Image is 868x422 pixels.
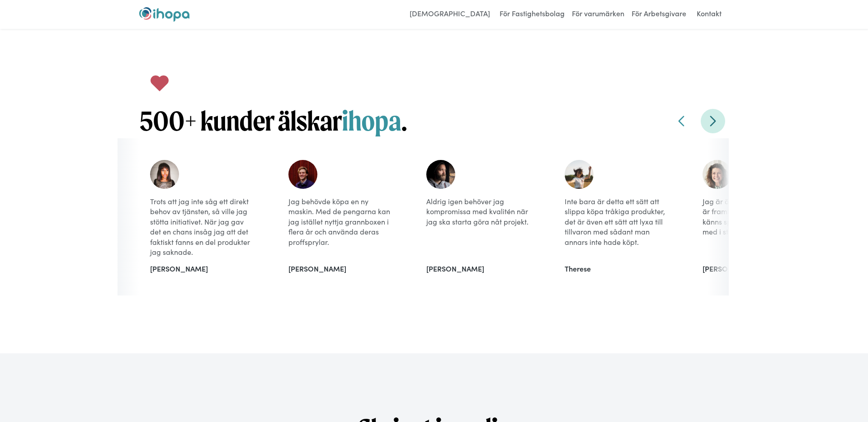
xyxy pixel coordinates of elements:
[703,160,731,189] img: Caroline
[703,264,808,274] div: [PERSON_NAME]
[139,103,407,138] h1: 500+ kunder älskar .
[570,7,627,22] a: För varumärken
[565,196,670,247] p: Inte bara är detta ett sätt att slippa köpa tråkiga produkter, det är även ett sätt att lyxa till...
[288,196,394,247] p: Jag behövde köpa en ny maskin. Med de pengarna kan jag istället nyttja grannboxen i flera år och ...
[150,264,256,274] div: [PERSON_NAME]
[426,196,532,226] p: Aldrig igen behöver jag kompromissa med kvalitén när jag ska starta göra nåt projekt.
[139,7,189,22] img: ihopa logo
[288,264,394,274] div: [PERSON_NAME]
[565,160,594,189] img: Therese
[426,264,532,274] div: [PERSON_NAME]
[629,7,689,22] a: För Arbetsgivare
[426,160,455,189] img: Robert
[139,7,189,22] a: home
[565,264,670,274] div: Therese
[342,104,401,137] span: ihopa
[497,7,567,22] a: För Fastighetsbolag
[150,160,179,189] img: Linda
[691,7,727,22] a: Kontakt
[150,196,256,257] p: Trots att jag inte såg ett direkt behov av tjänsten, så ville jag stötta initiativet. När jag gav...
[288,160,317,189] img: Emanuel
[405,7,495,22] a: [DEMOGRAPHIC_DATA]
[703,196,808,237] p: Jag är övertygad om att detta är framtiden och jag tycker det känns spännande att få vara med i s...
